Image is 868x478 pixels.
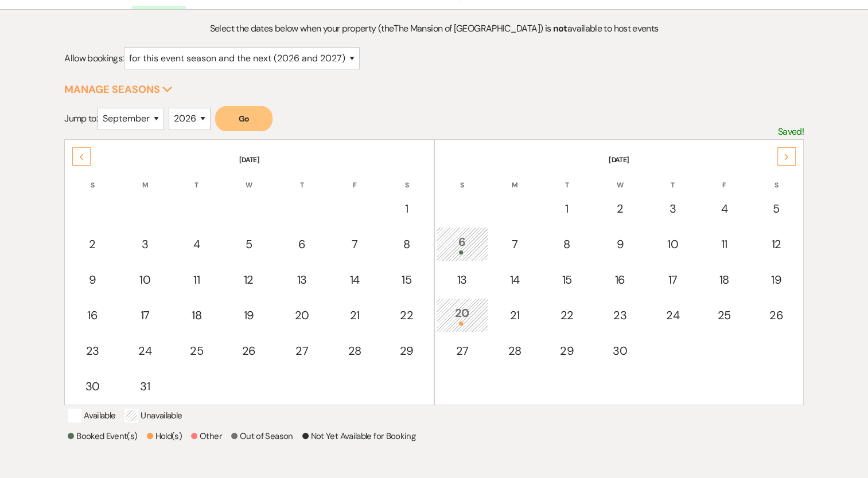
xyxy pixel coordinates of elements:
[757,236,796,253] div: 12
[178,236,216,253] div: 4
[436,141,802,165] th: [DATE]
[223,166,274,190] th: W
[329,166,380,190] th: F
[68,409,115,422] p: Available
[282,271,322,288] div: 13
[547,236,586,253] div: 8
[126,307,164,324] div: 17
[653,236,691,253] div: 10
[229,271,268,288] div: 12
[336,236,373,253] div: 7
[126,271,164,288] div: 10
[66,166,119,190] th: S
[178,342,216,359] div: 25
[178,307,216,324] div: 18
[594,166,647,190] th: W
[126,378,164,395] div: 31
[541,166,593,190] th: T
[387,307,426,324] div: 22
[178,271,216,288] div: 11
[496,271,534,288] div: 14
[157,21,711,36] p: Select the dates below when your property (the The Mansion of [GEOGRAPHIC_DATA] ) is available to...
[66,141,432,165] th: [DATE]
[172,166,222,190] th: T
[64,84,173,95] button: Manage Seasons
[547,342,586,359] div: 29
[72,342,112,359] div: 23
[600,342,640,359] div: 30
[387,200,426,217] div: 1
[229,342,268,359] div: 26
[496,342,534,359] div: 28
[496,307,534,324] div: 21
[126,342,164,359] div: 24
[496,236,534,253] div: 7
[72,271,112,288] div: 9
[705,200,743,217] div: 4
[282,342,322,359] div: 27
[778,124,804,139] p: Saved!
[191,429,222,443] p: Other
[64,52,123,64] span: Allow bookings:
[757,200,796,217] div: 5
[387,236,426,253] div: 8
[72,236,112,253] div: 2
[72,307,112,324] div: 16
[336,307,373,324] div: 21
[215,106,273,131] button: Go
[229,236,268,253] div: 5
[553,22,567,34] strong: not
[547,200,586,217] div: 1
[120,166,170,190] th: M
[126,236,164,253] div: 3
[653,200,691,217] div: 3
[68,429,137,443] p: Booked Event(s)
[757,271,796,288] div: 19
[705,307,743,324] div: 25
[387,342,426,359] div: 29
[336,271,373,288] div: 14
[302,429,415,443] p: Not Yet Available for Booking
[282,236,322,253] div: 6
[387,271,426,288] div: 15
[275,166,328,190] th: T
[547,307,586,324] div: 22
[705,236,743,253] div: 11
[72,378,112,395] div: 30
[653,271,691,288] div: 17
[653,307,691,324] div: 24
[229,307,268,324] div: 19
[750,166,802,190] th: S
[231,429,293,443] p: Out of Season
[705,271,743,288] div: 18
[699,166,749,190] th: F
[436,166,489,190] th: S
[442,304,482,326] div: 20
[600,307,640,324] div: 23
[442,271,482,288] div: 13
[547,271,586,288] div: 15
[442,342,482,359] div: 27
[600,236,640,253] div: 9
[442,233,482,254] div: 6
[647,166,698,190] th: T
[600,271,640,288] div: 16
[147,429,182,443] p: Hold(s)
[757,307,796,324] div: 26
[336,342,373,359] div: 28
[124,409,182,422] p: Unavailable
[489,166,540,190] th: M
[282,307,322,324] div: 20
[381,166,433,190] th: S
[600,200,640,217] div: 2
[64,112,98,124] span: Jump to:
